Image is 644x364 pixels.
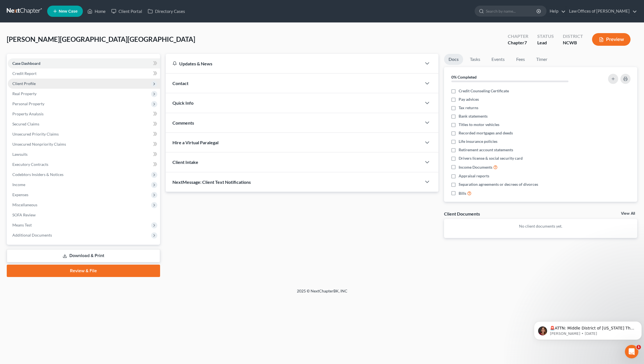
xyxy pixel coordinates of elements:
[459,173,489,179] span: Appraisal reports
[8,119,160,129] a: Secured Claims
[12,132,59,136] span: Unsecured Priority Claims
[511,54,529,65] a: Fees
[537,33,554,40] div: Status
[12,192,28,197] span: Expenses
[532,54,552,65] a: Timer
[12,91,37,96] span: Real Property
[508,40,528,46] div: Chapter
[449,223,633,229] p: No client documents yet.
[108,6,145,16] a: Client Portal
[12,81,36,86] span: Client Profile
[8,210,160,220] a: SOFA Review
[12,162,48,167] span: Executory Contracts
[625,345,638,358] iframe: Intercom live chat
[162,288,482,298] div: 2025 © NextChapterBK, INC
[465,54,485,65] a: Tasks
[59,9,78,13] span: New Case
[508,33,528,40] div: Chapter
[459,147,513,153] span: Retirement account statements
[145,6,188,16] a: Directory Cases
[459,164,492,170] span: Income Documents
[459,139,497,144] span: Life insurance policies
[486,6,537,16] input: Search by name...
[12,152,28,157] span: Lawsuits
[524,40,527,45] span: 7
[459,182,538,187] span: Separation agreements or decrees of divorces
[7,249,160,262] a: Download & Print
[592,33,631,46] button: Preview
[12,233,52,237] span: Additional Documents
[547,6,566,16] a: Help
[12,101,44,106] span: Personal Property
[172,179,251,185] span: NextMessage: Client Text Notifications
[12,61,40,66] span: Case Dashboard
[459,88,509,94] span: Credit Counseling Certificate
[172,100,194,106] span: Quick Info
[12,111,44,116] span: Property Analysis
[8,159,160,170] a: Executory Contracts
[12,212,36,217] span: SOFA Review
[8,129,160,139] a: Unsecured Priority Claims
[8,68,160,79] a: Credit Report
[563,40,583,46] div: NCWB
[12,202,37,207] span: Miscellaneous
[563,33,583,40] div: District
[7,265,160,277] a: Review & File
[566,6,637,16] a: Law Offices of [PERSON_NAME]
[459,122,499,127] span: Titles to motor vehicles
[459,191,466,196] span: Bills
[459,130,513,136] span: Recorded mortgages and deeds
[636,345,641,349] span: 1
[459,155,523,161] span: Drivers license & social security card
[487,54,509,65] a: Events
[459,105,478,111] span: Tax returns
[537,40,554,46] div: Lead
[459,113,488,119] span: Bank statements
[12,223,32,227] span: Means Test
[8,109,160,119] a: Property Analysis
[532,310,644,349] iframe: Intercom notifications message
[7,35,195,43] span: [PERSON_NAME][GEOGRAPHIC_DATA][GEOGRAPHIC_DATA]
[172,140,219,145] span: Hire a Virtual Paralegal
[8,58,160,68] a: Case Dashboard
[172,81,188,86] span: Contact
[12,122,39,126] span: Secured Claims
[8,149,160,159] a: Lawsuits
[172,61,415,67] div: Updates & News
[451,75,477,79] strong: 0% Completed
[172,120,194,125] span: Comments
[12,172,63,177] span: Codebtors Insiders & Notices
[85,6,108,16] a: Home
[8,139,160,149] a: Unsecured Nonpriority Claims
[459,97,479,102] span: Pay advices
[444,54,463,65] a: Docs
[172,159,198,165] span: Client Intake
[444,211,480,217] div: Client Documents
[12,142,66,146] span: Unsecured Nonpriority Claims
[12,182,25,187] span: Income
[621,212,635,216] a: View All
[12,71,37,76] span: Credit Report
